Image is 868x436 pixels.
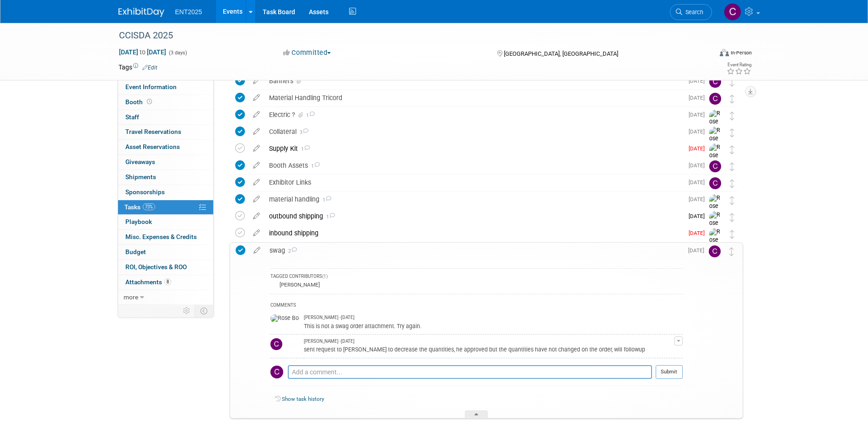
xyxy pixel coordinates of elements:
a: edit [248,178,264,186]
img: Colleen Mueller [724,3,741,21]
div: Collateral [264,124,683,139]
a: edit [248,229,264,237]
div: material handling [264,191,683,207]
span: [DATE] [689,196,709,202]
a: Search [670,4,712,20]
span: Travel Reservations [125,128,181,135]
a: edit [248,195,264,203]
span: [DATE] [689,78,709,84]
a: edit [248,111,264,119]
img: Colleen Mueller [270,338,282,350]
img: Colleen Mueller [709,160,721,172]
span: ROI, Objectives & ROO [125,263,187,271]
a: Staff [118,110,213,125]
span: [DATE] [688,247,709,254]
span: 3 [297,129,308,135]
span: (1) [322,274,328,279]
span: ENT2025 [175,8,202,16]
td: Personalize Event Tab Strip [179,305,195,317]
img: Rose Bodin [709,127,723,159]
span: [DATE] [689,230,709,236]
a: Shipments [118,170,213,185]
a: edit [248,212,264,220]
span: 8 [164,278,171,285]
span: [DATE] [689,95,709,101]
a: edit [248,161,264,170]
a: Edit [142,64,157,71]
i: Move task [730,128,734,137]
span: [PERSON_NAME] - [DATE] [304,338,355,345]
img: Rose Bodin [709,228,723,261]
a: Event Information [118,80,213,95]
i: Move task [730,78,734,86]
span: to [138,48,147,56]
span: Event Information [125,83,177,90]
a: Misc. Expenses & Credits [118,230,213,245]
span: [DATE] [689,213,709,219]
a: edit [248,94,264,102]
span: Attachments [125,278,171,286]
a: Attachments8 [118,275,213,290]
a: Show task history [282,396,324,402]
span: Budget [125,248,146,255]
span: (3 days) [168,50,187,56]
span: Booth not reserved yet [145,98,154,105]
div: CCISDA 2025 [116,27,698,44]
td: Tags [119,63,157,72]
div: [PERSON_NAME] [277,282,320,288]
div: COMMENTS [270,301,683,311]
i: Move task [730,213,734,222]
div: Electric ? [264,107,683,122]
div: This is not a swag order attachment. Try again. [304,321,674,330]
a: edit [249,246,265,255]
div: sent request to [PERSON_NAME] to decrease the quantities, he approved but the quantities have not... [304,345,674,353]
span: Search [682,9,703,16]
div: TAGGED CONTRIBUTORS [270,273,683,281]
span: [DATE] [689,179,709,186]
i: Move task [730,112,734,120]
span: Shipments [125,173,156,181]
div: Banners [264,73,683,89]
a: Sponsorships [118,185,213,200]
a: edit [248,144,264,153]
div: swag [265,243,683,258]
span: 1 [319,197,331,203]
span: 73% [143,203,155,210]
button: Submit [656,365,683,379]
span: Tasks [124,203,155,211]
div: Booth Assets [264,158,683,173]
a: more [118,290,213,305]
td: Toggle Event Tabs [194,305,213,317]
span: [PERSON_NAME] - [DATE] [304,314,355,321]
span: [DATE] [689,162,709,169]
i: Move task [730,145,734,154]
a: Asset Reservations [118,140,213,154]
img: Rose Bodin [709,110,723,142]
a: Travel Reservations [118,125,213,139]
img: Colleen Mueller [709,245,721,257]
span: [DATE] [689,128,709,135]
div: Event Format [658,48,752,61]
span: Staff [125,113,139,121]
span: Playbook [125,218,152,225]
div: Material Handling Tricord [264,90,683,106]
img: Colleen Mueller [709,76,721,88]
img: Rose Bodin [709,194,723,227]
span: [DATE] [DATE] [119,48,167,56]
a: ROI, Objectives & ROO [118,260,213,275]
span: [DATE] [689,112,709,118]
span: [GEOGRAPHIC_DATA], [GEOGRAPHIC_DATA] [504,50,618,57]
img: Format-Inperson.png [720,49,729,56]
img: Rose Bodin [709,144,723,176]
i: Move task [730,230,734,239]
span: more [124,293,138,301]
span: 1 [305,112,315,118]
div: In-Person [730,49,752,56]
a: Booth [118,95,213,110]
span: Misc. Expenses & Credits [125,233,197,240]
div: inbound shipping [264,225,683,241]
i: Move task [730,196,734,205]
img: Colleen Mueller [709,177,721,189]
button: Committed [280,48,334,58]
i: Move task [729,247,734,256]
